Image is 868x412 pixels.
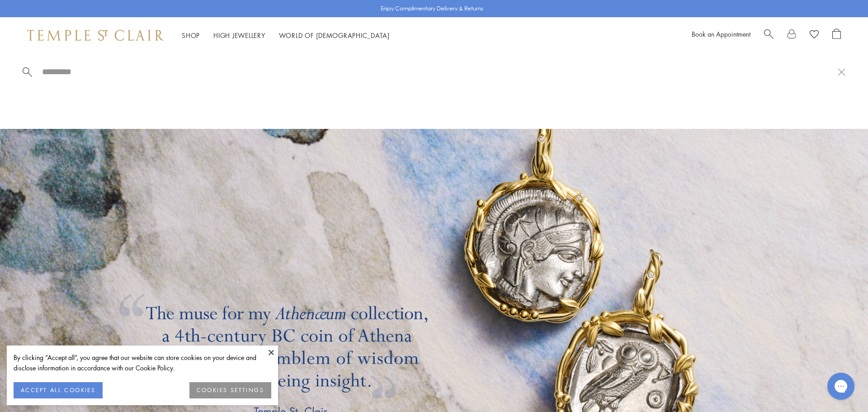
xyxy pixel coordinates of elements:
iframe: Gorgias live chat messenger [823,369,859,403]
div: By clicking “Accept all”, you agree that our website can store cookies on your device and disclos... [14,352,271,373]
a: World of [DEMOGRAPHIC_DATA]World of [DEMOGRAPHIC_DATA] [279,31,390,40]
a: Book an Appointment [692,29,750,38]
nav: Main navigation [182,30,390,41]
a: ShopShop [182,31,200,40]
a: High JewelleryHigh Jewellery [213,31,265,40]
img: Temple St. Clair [27,30,164,41]
button: ACCEPT ALL COOKIES [14,382,103,398]
p: Enjoy Complimentary Delivery & Returns [381,4,483,13]
a: Search [764,28,774,42]
a: Open Shopping Bag [832,28,841,42]
a: View Wishlist [810,28,819,42]
button: COOKIES SETTINGS [189,382,271,398]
